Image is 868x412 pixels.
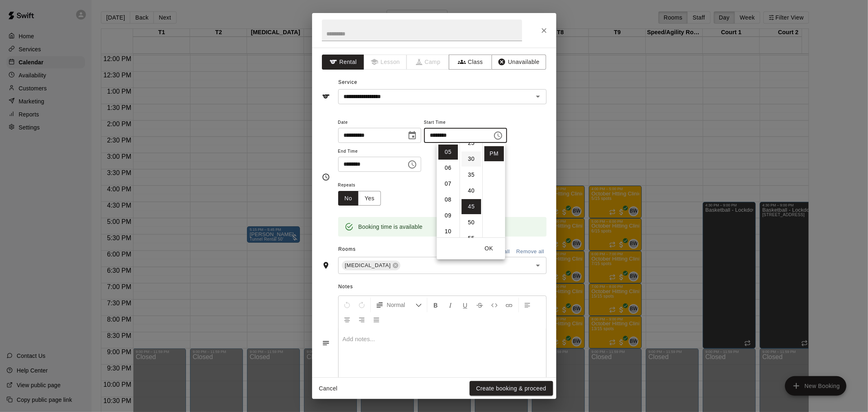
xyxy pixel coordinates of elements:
[338,191,381,206] div: outlined button group
[461,199,481,214] li: 45 minutes
[338,146,421,157] span: End Time
[444,298,457,312] button: Format Italics
[342,261,401,270] div: [MEDICAL_DATA]
[424,117,507,128] span: Start Time
[404,127,420,144] button: Choose date, selected date is Oct 14, 2025
[492,55,546,70] button: Unavailable
[438,145,458,160] li: 5 hours
[358,191,381,206] button: Yes
[322,173,330,181] svg: Timing
[473,298,487,312] button: Format Strikethrough
[482,143,505,237] ul: Select meridiem
[340,312,354,327] button: Center Align
[488,298,501,312] button: Insert Code
[338,191,359,206] button: No
[437,143,459,237] ul: Select hours
[338,79,357,85] span: Service
[461,167,481,182] li: 35 minutes
[532,91,544,102] button: Open
[438,208,458,223] li: 9 hours
[322,339,330,347] svg: Notes
[476,241,502,256] button: OK
[387,301,415,309] span: Normal
[461,215,481,230] li: 50 minutes
[338,246,356,252] span: Rooms
[514,245,547,258] button: Remove all
[429,298,443,312] button: Format Bold
[438,224,458,239] li: 10 hours
[359,219,423,234] div: Booking time is available
[338,117,421,128] span: Date
[484,146,504,161] li: PM
[502,298,516,312] button: Insert Link
[532,260,544,271] button: Open
[438,176,458,191] li: 7 hours
[470,381,553,396] button: Create booking & proceed
[370,312,383,327] button: Justify Align
[372,298,425,312] button: Formatting Options
[364,55,407,70] span: Lessons must be created in the Services page first
[461,136,481,151] li: 25 minutes
[449,55,492,70] button: Class
[404,156,420,173] button: Choose time, selected time is 6:15 PM
[342,261,394,270] span: [MEDICAL_DATA]
[461,231,481,246] li: 55 minutes
[322,92,330,101] svg: Service
[355,298,369,312] button: Redo
[459,143,482,237] ul: Select minutes
[458,298,472,312] button: Format Underline
[438,192,458,207] li: 8 hours
[537,23,551,38] button: Close
[438,129,458,144] li: 4 hours
[355,312,369,327] button: Right Align
[338,281,546,294] span: Notes
[338,180,388,191] span: Repeats
[490,127,506,144] button: Choose time, selected time is 5:45 PM
[322,261,330,270] svg: Rooms
[484,130,504,145] li: AM
[438,160,458,175] li: 6 hours
[322,55,365,70] button: Rental
[461,183,481,198] li: 40 minutes
[315,381,341,396] button: Cancel
[461,151,481,167] li: 30 minutes
[520,298,534,312] button: Left Align
[407,55,450,70] span: Camps can only be created in the Services page
[340,298,354,312] button: Undo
